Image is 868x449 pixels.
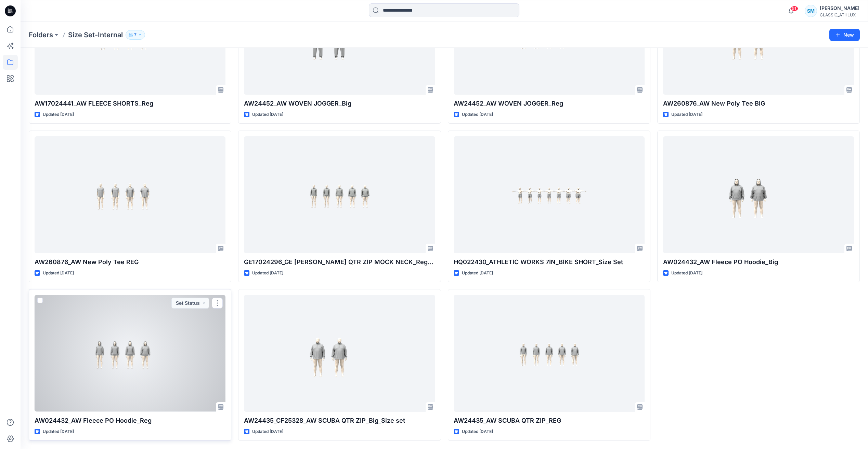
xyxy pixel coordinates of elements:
a: AW024432_AW Fleece PO Hoodie_Big [663,136,854,253]
p: AW024432_AW Fleece PO Hoodie_Reg [35,416,225,425]
a: AW24435_CF25328_AW SCUBA QTR ZIP_Big_Size set [244,295,435,411]
a: AW24435_AW SCUBA QTR ZIP_REG [454,295,645,411]
button: New [829,29,860,41]
div: SM [805,5,817,17]
p: Updated [DATE] [462,428,493,435]
p: Updated [DATE] [462,270,493,277]
p: AW24435_CF25328_AW SCUBA QTR ZIP_Big_Size set [244,416,435,425]
p: Updated [DATE] [43,270,74,277]
p: AW260876_AW New Poly Tee BIG [663,99,854,108]
p: Updated [DATE] [671,111,702,118]
p: HQ022430_ATHLETIC WORKS 7IN_BIKE SHORT_Size Set [454,257,645,267]
button: 7 [126,30,145,40]
a: Folders [29,30,53,40]
p: Size Set-Internal [68,30,123,40]
a: AW260876_AW New Poly Tee REG [35,136,225,253]
p: 7 [134,31,137,39]
p: Updated [DATE] [671,270,702,277]
p: Updated [DATE] [252,428,283,435]
p: AW24435_AW SCUBA QTR ZIP_REG [454,416,645,425]
a: AW024432_AW Fleece PO Hoodie_Reg [35,295,225,411]
a: HQ022430_ATHLETIC WORKS 7IN_BIKE SHORT_Size Set [454,136,645,253]
p: Updated [DATE] [43,428,74,435]
div: [PERSON_NAME] [820,4,859,12]
p: Updated [DATE] [43,111,74,118]
p: AW024432_AW Fleece PO Hoodie_Big [663,257,854,267]
p: AW24452_AW WOVEN JOGGER_Reg [454,99,645,108]
p: GE17024296_GE [PERSON_NAME] QTR ZIP MOCK NECK_Reg_Size set [244,257,435,267]
p: Updated [DATE] [252,270,283,277]
p: AW17024441_AW FLEECE SHORTS_Reg [35,99,225,108]
a: GE17024296_GE TERRY QTR ZIP MOCK NECK_Reg_Size set [244,136,435,253]
p: Updated [DATE] [252,111,283,118]
span: 51 [791,6,798,11]
p: Updated [DATE] [462,111,493,118]
p: AW260876_AW New Poly Tee REG [35,257,225,267]
div: CLASSIC_ATHLUX [820,12,859,17]
p: AW24452_AW WOVEN JOGGER_Big [244,99,435,108]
